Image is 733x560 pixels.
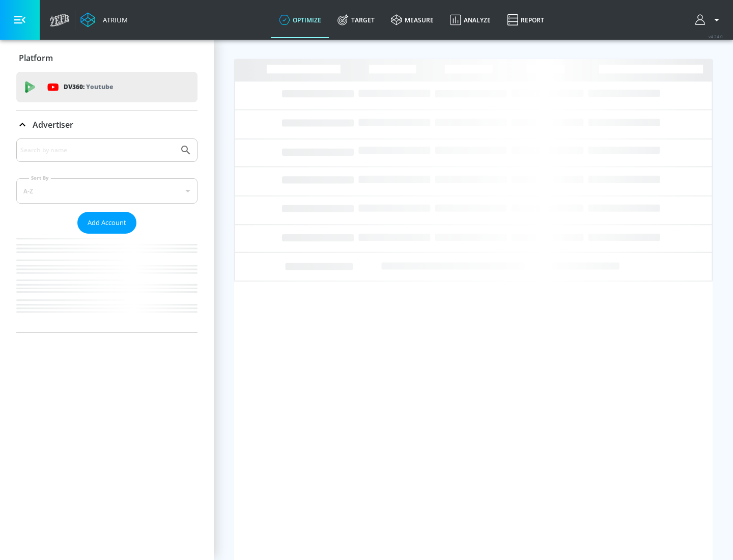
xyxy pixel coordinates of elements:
a: Analyze [442,2,499,38]
p: DV360: [64,81,113,93]
span: Add Account [88,217,126,229]
div: Atrium [99,15,128,24]
a: measure [383,2,442,38]
span: v 4.24.0 [709,34,723,39]
div: DV360: Youtube [16,72,198,102]
a: Target [329,2,383,38]
p: Platform [19,52,53,64]
div: Advertiser [16,138,198,332]
div: Platform [16,44,198,72]
button: Add Account [77,212,136,234]
a: optimize [271,2,329,38]
div: Advertiser [16,110,198,139]
a: Atrium [80,12,128,27]
a: Report [499,2,552,38]
div: A-Z [16,178,198,204]
label: Sort By [29,175,51,181]
nav: list of Advertiser [16,234,198,332]
p: Advertiser [33,119,73,130]
p: Youtube [86,81,113,92]
input: Search by name [20,144,175,157]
